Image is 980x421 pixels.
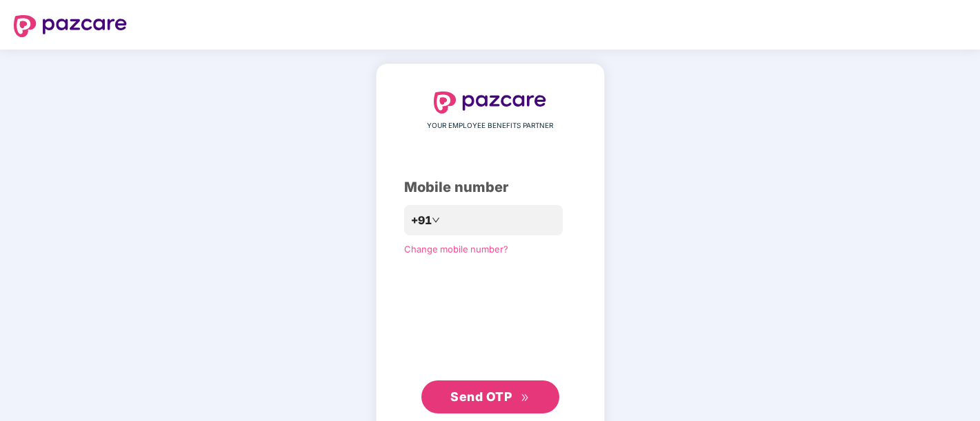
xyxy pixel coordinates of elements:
div: Mobile number [404,177,577,198]
span: +91 [411,212,432,229]
span: double-right [521,393,530,402]
a: Change mobile number? [404,244,508,255]
img: logo [14,15,127,37]
span: down [432,216,440,224]
img: logo [434,91,547,114]
button: Send OTPdouble-right [421,380,559,413]
span: YOUR EMPLOYEE BENEFITS PARTNER [427,120,553,131]
span: Send OTP [450,389,512,404]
